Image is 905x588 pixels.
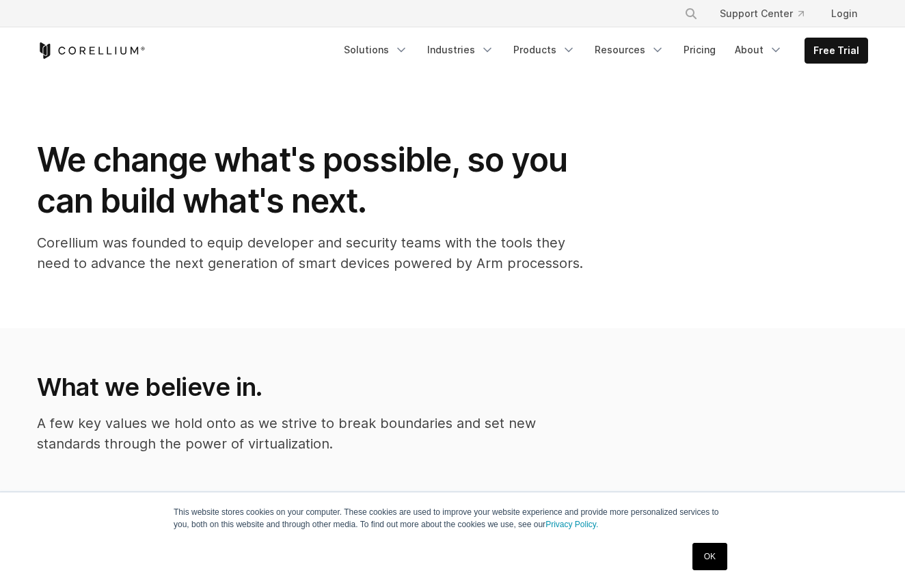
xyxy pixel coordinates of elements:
p: This website stores cookies on your computer. These cookies are used to improve your website expe... [174,506,731,531]
div: Navigation Menu [668,1,868,26]
h2: What we believe in. [37,372,582,402]
h1: We change what's possible, so you can build what's next. [37,139,584,222]
a: Products [505,38,584,62]
p: A few key values we hold onto as we strive to break boundaries and set new standards through the ... [37,413,582,454]
div: Navigation Menu [336,38,868,64]
a: Login [820,1,868,26]
a: Support Center [709,1,815,26]
a: Solutions [336,38,416,62]
p: Corellium was founded to equip developer and security teams with the tools they need to advance t... [37,232,584,273]
a: Free Trial [805,38,867,63]
a: Industries [419,38,502,62]
a: OK [692,543,727,570]
a: Resources [586,38,673,62]
button: Search [679,1,703,26]
a: About [727,38,791,62]
a: Corellium Home [37,42,146,59]
a: Pricing [675,38,724,62]
a: Privacy Policy. [545,520,598,529]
